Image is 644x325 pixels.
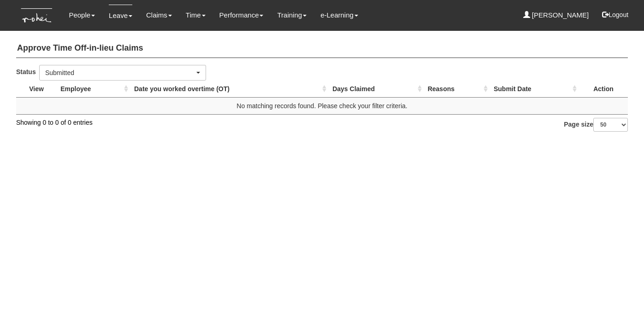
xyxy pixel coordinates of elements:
a: People [69,5,95,26]
th: View [16,81,57,98]
label: Status [16,65,39,78]
a: Leave [109,5,132,26]
label: Page size [564,118,628,132]
th: Action [579,81,628,98]
a: [PERSON_NAME] [523,5,589,26]
th: Submit Date : activate to sort column ascending [490,81,579,98]
th: Employee : activate to sort column ascending [57,81,130,98]
th: Date you worked overtime (OT) : activate to sort column ascending [130,81,329,98]
a: Time [186,5,206,26]
a: Performance [219,5,264,26]
a: Training [277,5,307,26]
td: No matching records found. Please check your filter criteria. [16,97,628,114]
select: Page size [593,118,628,132]
a: e-Learning [320,5,358,26]
th: Reasons : activate to sort column ascending [424,81,490,98]
a: Claims [146,5,172,26]
div: Submitted [45,68,195,77]
button: Logout [596,4,635,26]
th: Days Claimed : activate to sort column ascending [329,81,424,98]
button: Submitted [39,65,206,81]
h4: Approve Time Off-in-lieu Claims [16,39,628,58]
